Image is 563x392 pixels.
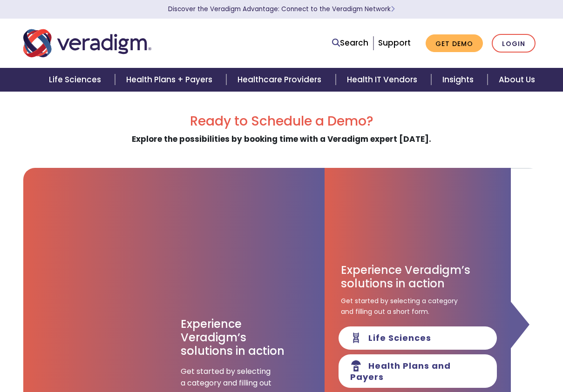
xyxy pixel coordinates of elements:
[168,5,395,13] a: Discover the Veradigm Advantage: Connect to the Veradigm NetworkLearn More
[492,34,536,53] a: Login
[426,34,483,53] a: Get Demo
[341,264,495,291] h3: Experience Veradigm’s solutions in action
[23,28,151,59] img: Veradigm logo
[341,296,458,317] span: Get started by selecting a category and filling out a short form.
[336,68,431,92] a: Health IT Vendors
[23,113,540,129] h2: Ready to Schedule a Demo?
[332,37,368,49] a: Search
[391,5,395,13] span: Learn More
[115,68,226,92] a: Health Plans + Payers
[488,68,546,92] a: About Us
[181,318,285,358] h3: Experience Veradigm’s solutions in action
[378,37,411,48] a: Support
[226,68,335,92] a: Healthcare Providers
[132,133,431,145] strong: Explore the possibilities by booking time with a Veradigm expert [DATE].
[38,68,115,92] a: Life Sciences
[431,68,488,92] a: Insights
